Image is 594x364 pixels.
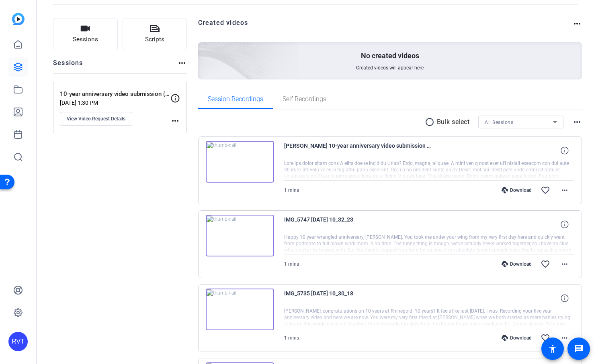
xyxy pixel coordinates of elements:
[284,141,433,160] span: [PERSON_NAME] 10-year anniversary video submission _2024_ [DATE] 13_06_12
[12,13,25,25] img: blue-gradient.svg
[284,289,433,308] span: IMG_5735 [DATE] 10_30_18
[123,18,187,50] button: Scripts
[73,35,98,44] span: Sessions
[541,185,550,195] mat-icon: favorite_border
[53,18,118,50] button: Sessions
[498,187,536,193] div: Download
[8,332,28,351] div: RVT
[198,18,573,34] h2: Created videos
[60,112,132,126] button: View Video Request Details
[67,116,125,122] span: View Video Request Details
[572,117,582,127] mat-icon: more_horiz
[560,185,569,195] mat-icon: more_horiz
[283,96,326,102] span: Self Recordings
[206,215,274,256] img: thumb-nail
[560,333,569,343] mat-icon: more_horiz
[541,259,550,269] mat-icon: favorite_border
[170,116,180,126] mat-icon: more_horiz
[60,89,170,99] p: 10-year anniversary video submission (2024)
[425,117,437,127] mat-icon: radio_button_unchecked
[177,58,187,68] mat-icon: more_horiz
[548,344,557,354] mat-icon: accessibility
[574,344,584,354] mat-icon: message
[560,259,569,269] mat-icon: more_horiz
[145,35,164,44] span: Scripts
[498,261,536,267] div: Download
[206,141,274,183] img: thumb-nail
[572,19,582,28] mat-icon: more_horiz
[206,289,274,330] img: thumb-nail
[437,117,470,127] p: Bulk select
[361,51,419,61] p: No created videos
[60,100,170,106] p: [DATE] 1:30 PM
[284,215,433,234] span: IMG_5747 [DATE] 10_32_23
[53,58,83,73] h2: Sessions
[356,65,424,71] span: Created videos will appear here
[485,120,513,125] span: All Sessions
[284,187,299,193] span: 1 mins
[498,335,536,341] div: Download
[541,333,550,343] mat-icon: favorite_border
[208,96,263,102] span: Session Recordings
[284,335,299,341] span: 1 mins
[284,261,299,267] span: 1 mins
